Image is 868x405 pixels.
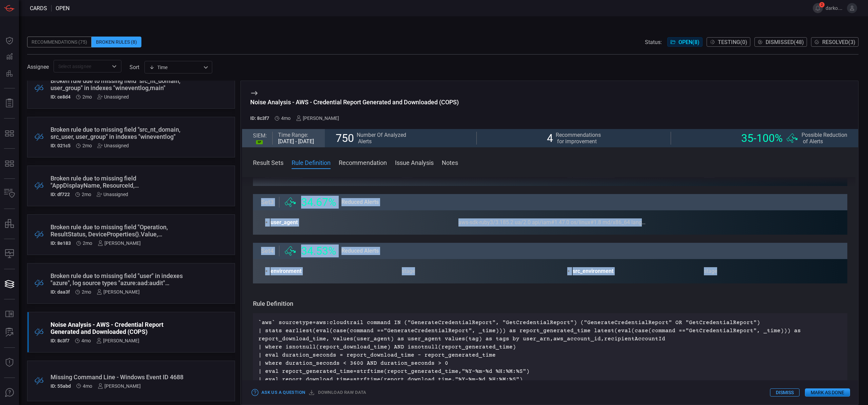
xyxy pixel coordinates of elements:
span: Dismissed ( 48 ) [766,39,804,45]
div: Broken rule due to missing field "AppDisplayName, ResourceId, UserPrincipalName" in indexes "azur... [51,175,186,189]
button: Cards [1,276,18,292]
div: Time Range: [278,132,314,138]
button: Preventions [1,65,18,81]
div: [DATE] - [DATE] [278,138,314,145]
h5: ID: 021c5 [51,143,71,148]
h5: ID: ce8d4 [51,94,71,100]
button: Testing(0) [707,37,750,47]
button: MITRE - Detection Posture [1,155,18,172]
button: Dashboard [1,33,18,49]
div: [PERSON_NAME] [98,240,141,246]
button: ALERT ANALYSIS [1,324,18,341]
div: Time [149,64,201,71]
span: Jun 10, 2025 5:47 PM [83,383,92,389]
span: • [265,218,268,227]
div: aws-sdk-ruby3/3.185.2 ua/2.0 api/iam#1.47.0 os/linux#1.8 md/x86_64 lang/jruby#9.2.5.0 md/2.5.0 cf... [458,218,646,227]
button: assets [1,216,18,232]
button: Inventory [1,186,18,202]
button: Rule Definition [292,158,331,166]
span: Recommendations for improvement [556,132,601,145]
span: Aug 10, 2025 3:18 PM [82,289,91,295]
h5: ID: 55abd [51,383,71,389]
div: Broken rule due to missing field "src_nt_domain, src_user, user_group" in indexes "wineventlog" [51,126,186,140]
div: Unassigned [97,94,129,100]
span: 2 [819,2,825,7]
div: SP [256,140,263,144]
span: Assignee [27,64,49,70]
span: Open ( 8 ) [678,39,699,45]
div: Noise Analysis - AWS - Credential Report Generated and Downloaded (COPS) [51,321,186,335]
span: Cards [30,5,47,12]
div: Unassigned [97,192,128,197]
button: Issue Analysis [395,158,434,166]
span: Number Of Analyzed Alerts [357,132,406,145]
h5: ID: 8c3f7 [51,338,70,343]
button: Ask Us A Question [1,385,18,401]
div: [PERSON_NAME] [96,338,139,343]
span: 34.67 % [301,198,336,206]
button: Result Sets [253,158,283,166]
button: Reports [1,95,18,111]
button: Open [110,62,119,71]
span: Aug 11, 2025 10:10 AM [82,192,91,197]
h5: ID: 8e183 [51,240,71,246]
span: Jun 12, 2025 4:50 PM [81,338,91,343]
div: [PERSON_NAME] [296,115,339,121]
button: Threat Intelligence [1,355,18,371]
span: 4 [547,132,553,145]
span: Set 4 [261,247,274,255]
h5: ID: df722 [51,192,70,197]
span: 34.53 % [301,247,336,255]
h5: ID: daa3f [51,289,70,295]
span: Aug 11, 2025 10:03 AM [83,240,92,246]
span: SIEM: [253,132,267,139]
span: Resolved ( 3 ) [822,39,855,45]
button: Download raw data [307,387,368,398]
h5: ID: 8c3f7 [250,115,269,121]
span: Aug 11, 2025 10:32 AM [82,143,92,148]
div: Missing Command Line - Windows Event ID 4688 [51,374,186,381]
span: darko.blagojevic [826,5,844,11]
span: 35 - 100 % [741,132,783,145]
button: MITRE - Exposures [1,125,18,142]
div: [PERSON_NAME] [98,383,141,389]
span: user_agent [271,218,458,227]
span: open [56,5,70,12]
div: Broken rule due to missing field "src_nt_domain, user_group" in indexes "wineventlog,main" [51,77,186,91]
div: stage [704,267,835,275]
div: Broken Rules (8) [92,37,141,47]
button: Ask Us a Question [250,387,307,398]
button: Open(8) [667,37,703,47]
button: 2 [813,3,823,13]
button: Notes [442,158,458,166]
span: Set 3 [261,198,274,206]
button: Detections [1,49,18,65]
button: Dismiss [770,388,800,397]
button: Mark as Done [805,388,850,397]
div: Noise Analysis - AWS - Credential Report Generated and Downloaded (COPS) [250,99,459,106]
span: Status: [645,39,662,45]
button: Rule Catalog [1,306,18,322]
button: Resolved(3) [811,37,859,47]
span: Jun 12, 2025 4:50 PM [281,115,291,121]
span: • [567,267,570,275]
span: Possible Reduction of Alerts [802,132,847,145]
span: Reduced Alerts [341,247,379,255]
div: Unassigned [97,143,129,148]
label: sort [130,64,139,70]
span: • [265,267,268,275]
div: [PERSON_NAME] [97,289,140,295]
span: 750 [336,132,354,145]
div: Broken rule due to missing field "user" in indexes "azure", log source types "azure:aad:audit" co... [51,272,186,286]
button: Compliance Monitoring [1,246,18,262]
h3: Rule Definition [253,300,847,308]
div: stage [402,267,533,275]
button: Recommendation [339,158,387,166]
span: src_environment [573,267,704,275]
span: Aug 11, 2025 12:42 PM [82,94,92,100]
span: Reduced Alerts [341,198,379,206]
button: Dismissed(48) [754,37,807,47]
span: Testing ( 0 ) [718,39,747,45]
div: Broken rule due to missing field "Operation, ResultStatus, DeviceProperties{}.Value, RequestType"... [51,223,186,238]
div: Recommendations (75) [27,37,92,47]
